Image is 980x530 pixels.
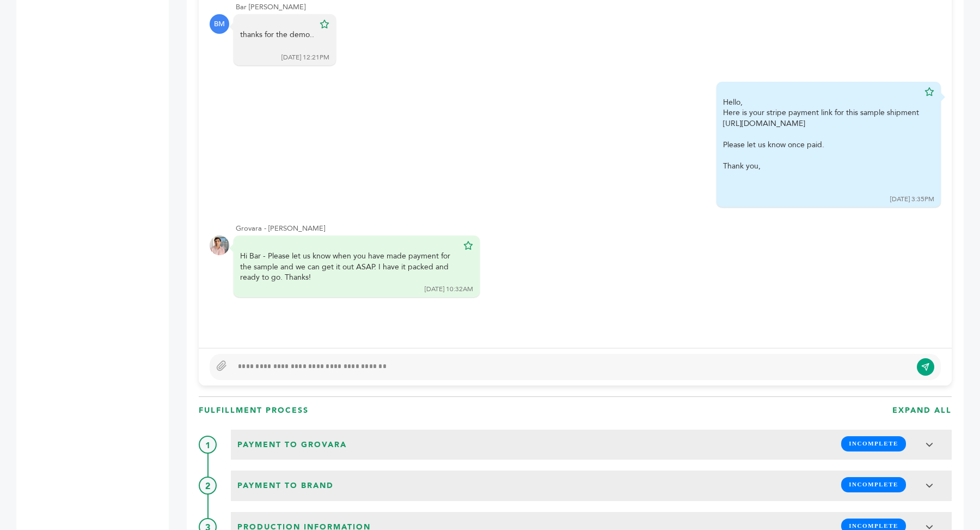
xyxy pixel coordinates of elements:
[240,251,458,283] div: Hi Bar - Please let us know when you have made payment for the sample and we can get it out ASAP....
[892,405,952,416] h3: EXPAND ALL
[890,195,934,204] div: [DATE] 3:35PM
[199,405,309,416] h3: FULFILLMENT PROCESS
[723,161,919,172] div: Thank you,
[236,2,941,12] div: Bar [PERSON_NAME]
[425,285,473,294] div: [DATE] 10:32AM
[723,107,919,118] div: Here is your stripe payment link for this sample shipment
[723,118,919,129] div: [URL][DOMAIN_NAME]
[210,14,229,34] div: BM
[841,477,906,492] span: INCOMPLETE
[234,477,337,495] span: Payment to brand
[240,29,314,51] div: thanks for the demo..
[236,224,941,233] div: Grovara - [PERSON_NAME]
[234,436,350,454] span: Payment to Grovara
[281,53,329,62] div: [DATE] 12:21PM
[723,140,919,150] div: Please let us know once paid.
[841,436,906,451] span: INCOMPLETE
[723,97,919,193] div: Hello,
